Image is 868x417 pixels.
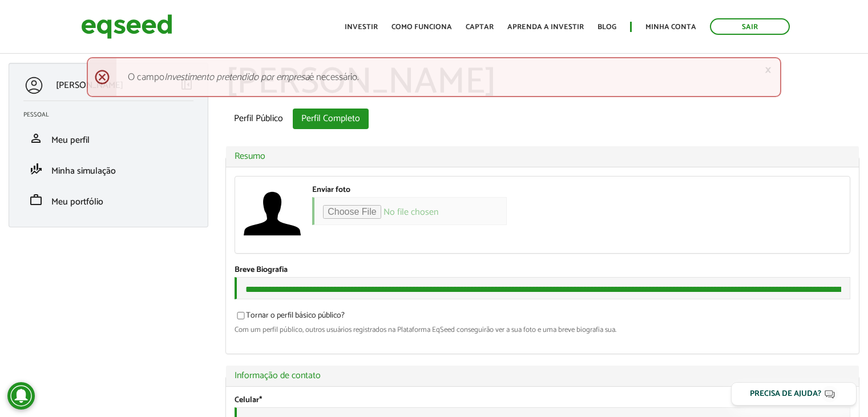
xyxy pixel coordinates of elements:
h2: Pessoal [23,111,202,118]
a: Aprenda a investir [507,23,584,31]
li: Minha simulação [15,154,202,185]
span: Este campo é obrigatório. [259,394,262,407]
a: Informação de contato [235,371,850,380]
a: Como funciona [391,23,452,31]
label: Breve Biografia [235,266,288,274]
span: person [29,131,43,145]
a: workMeu portfólio [23,193,193,207]
a: Ver perfil do usuário. [244,185,301,242]
li: Meu portfólio [15,185,202,215]
a: Minha conta [645,23,696,31]
li: Meu perfil [15,123,202,154]
a: Perfil Completo [293,109,369,129]
img: EqSeed [81,11,172,42]
input: Tornar o perfil básico público? [231,312,251,319]
span: Meu perfil [51,133,90,148]
a: Captar [466,23,494,31]
label: Enviar foto [312,186,350,194]
a: Investir [345,23,378,31]
a: Sair [710,18,790,35]
img: Foto de FÁBIO PASCUAL ZUANON [244,185,301,242]
a: finance_modeMinha simulação [23,162,193,176]
div: O campo é necessário. [87,57,781,97]
span: work [29,193,43,207]
a: × [765,64,772,76]
label: Celular [235,396,262,404]
span: Minha simulação [51,163,116,179]
em: Investimento pretendido por empresa [164,69,309,85]
a: personMeu perfil [23,131,193,145]
a: Resumo [235,152,850,161]
p: [PERSON_NAME] [56,80,123,91]
div: Com um perfil público, outros usuários registrados na Plataforma EqSeed conseguirão ver a sua fot... [235,326,850,334]
a: Perfil Público [225,109,292,129]
span: Meu portfólio [51,194,103,210]
label: Tornar o perfil básico público? [235,312,345,323]
span: finance_mode [29,162,43,176]
a: Blog [597,23,616,31]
